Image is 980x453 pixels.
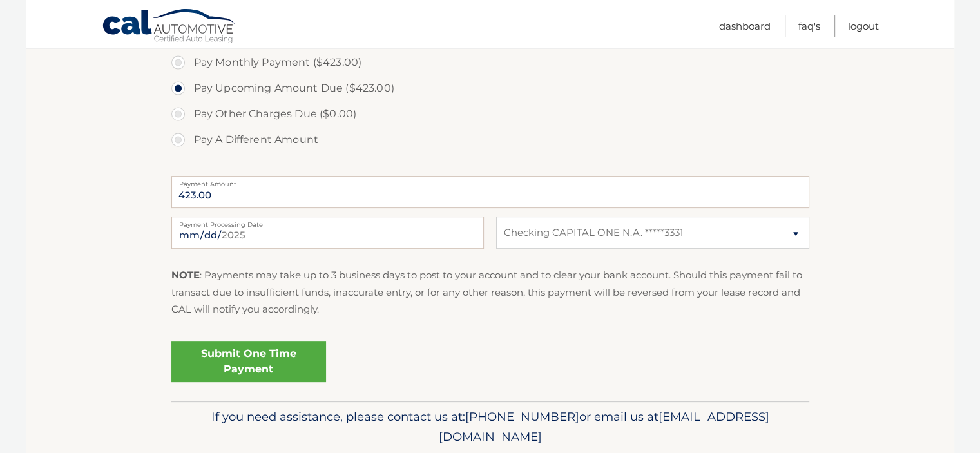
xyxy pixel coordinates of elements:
a: FAQ's [798,15,820,37]
span: [PHONE_NUMBER] [465,409,579,424]
label: Pay A Different Amount [171,127,809,153]
a: Cal Automotive [102,8,237,46]
a: Dashboard [719,15,771,37]
input: Payment Amount [171,176,809,208]
label: Payment Processing Date [171,217,484,227]
p: If you need assistance, please contact us at: or email us at [180,407,801,448]
strong: NOTE [171,269,200,281]
label: Pay Monthly Payment ($423.00) [171,50,809,75]
p: : Payments may take up to 3 business days to post to your account and to clear your bank account.... [171,267,809,318]
label: Payment Amount [171,176,809,186]
a: Logout [848,15,879,37]
label: Pay Other Charges Due ($0.00) [171,101,809,127]
a: Submit One Time Payment [171,341,326,382]
input: Payment Date [171,217,484,249]
label: Pay Upcoming Amount Due ($423.00) [171,75,809,101]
